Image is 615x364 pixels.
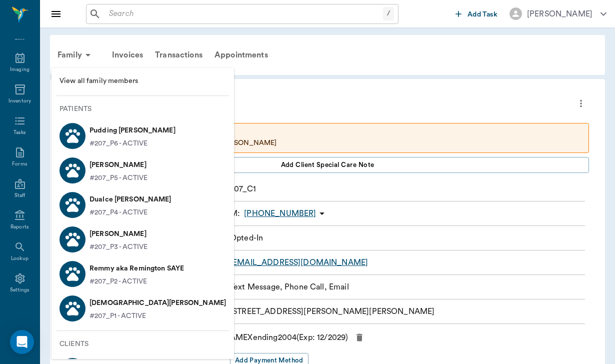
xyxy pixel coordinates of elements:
[89,260,184,276] p: Remmy aka Remington SAYE
[51,222,234,256] a: [PERSON_NAME]#207_P3 - ACTIVE
[51,256,234,291] a: Remmy aka Remington SAYE#207_P2 - ACTIVE
[89,276,147,287] p: #207_P2 - ACTIVE
[51,153,234,187] a: [PERSON_NAME]#207_P5 - ACTIVE
[51,72,234,90] a: View all family members
[89,295,226,311] p: [DEMOGRAPHIC_DATA][PERSON_NAME]
[89,242,147,252] p: #207_P3 - ACTIVE
[51,187,234,222] a: Dualce [PERSON_NAME]#207_P4 - ACTIVE
[89,191,171,207] p: Dualce [PERSON_NAME]
[59,76,226,86] span: View all family members
[89,311,146,321] p: #207_P1 - ACTIVE
[51,291,234,325] a: [DEMOGRAPHIC_DATA][PERSON_NAME]#207_P1 - ACTIVE
[89,138,147,149] p: #207_P6 - ACTIVE
[89,157,147,173] p: [PERSON_NAME]
[89,226,147,242] p: [PERSON_NAME]
[59,339,234,349] p: Clients
[59,104,234,114] p: Patients
[10,330,34,354] div: Open Intercom Messenger
[51,118,234,153] a: Pudding [PERSON_NAME]#207_P6 - ACTIVE
[89,122,175,138] p: Pudding [PERSON_NAME]
[89,173,147,183] p: #207_P5 - ACTIVE
[89,207,147,218] p: #207_P4 - ACTIVE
